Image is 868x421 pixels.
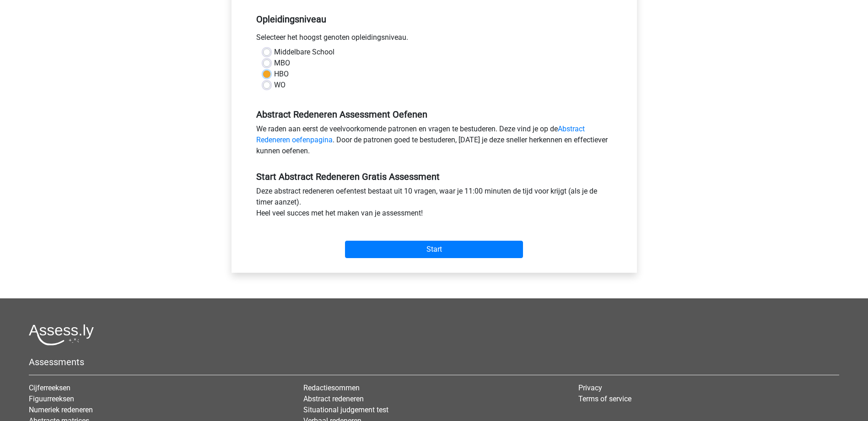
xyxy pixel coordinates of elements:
label: MBO [274,58,290,69]
a: Redactiesommen [303,383,360,392]
div: Deze abstract redeneren oefentest bestaat uit 10 vragen, waar je 11:00 minuten de tijd voor krijg... [249,186,619,222]
img: Assessly logo [29,324,94,345]
label: WO [274,80,286,91]
label: HBO [274,69,289,80]
div: Selecteer het hoogst genoten opleidingsniveau. [249,32,619,47]
a: Terms of service [578,394,631,403]
a: Cijferreeksen [29,383,70,392]
a: Figuurreeksen [29,394,74,403]
h5: Start Abstract Redeneren Gratis Assessment [256,171,612,182]
label: Middelbare School [274,47,334,58]
a: Numeriek redeneren [29,405,93,414]
a: Situational judgement test [303,405,388,414]
input: Start [345,241,523,258]
h5: Abstract Redeneren Assessment Oefenen [256,109,612,120]
div: We raden aan eerst de veelvoorkomende patronen en vragen te bestuderen. Deze vind je op de . Door... [249,124,619,160]
h5: Opleidingsniveau [256,10,612,28]
a: Privacy [578,383,602,392]
h5: Assessments [29,356,839,367]
a: Abstract redeneren [303,394,364,403]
